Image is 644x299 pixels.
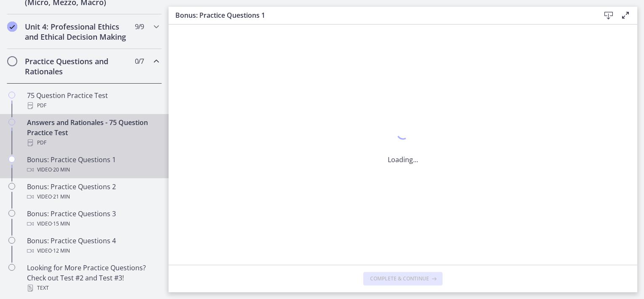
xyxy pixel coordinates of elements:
span: · 12 min [52,246,70,256]
h2: Unit 4: Professional Ethics and Ethical Decision Making [25,22,128,42]
div: Bonus: Practice Questions 4 [27,236,158,256]
div: Video [27,192,158,202]
div: Text [27,283,158,293]
span: Complete & continue [370,275,429,282]
div: PDF [27,138,158,148]
button: Complete & continue [363,272,443,285]
div: Bonus: Practice Questions 2 [27,182,158,202]
div: Video [27,165,158,175]
h2: Practice Questions and Rationales [25,56,128,76]
div: Bonus: Practice Questions 3 [27,209,158,229]
div: Bonus: Practice Questions 1 [27,155,158,175]
div: Answers and Rationales - 75 Question Practice Test [27,117,158,148]
div: 1 [388,125,418,144]
span: · 15 min [52,219,70,229]
div: Video [27,246,158,256]
p: Loading... [388,155,418,165]
span: 0 / 7 [135,56,144,66]
div: Looking for More Practice Questions? Check out Test #2 and Test #3! [27,263,158,293]
div: 75 Question Practice Test [27,90,158,111]
span: · 21 min [52,192,70,202]
i: Completed [7,22,17,32]
span: 9 / 9 [135,22,144,32]
span: · 20 min [52,165,70,175]
div: Video [27,219,158,229]
div: PDF [27,101,158,111]
h3: Bonus: Practice Questions 1 [175,10,587,20]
